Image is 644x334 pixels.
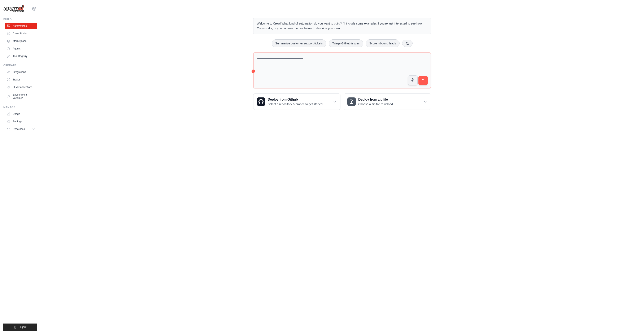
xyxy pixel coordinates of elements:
p: Choose a zip file to upload. [358,102,394,106]
div: Manage [3,106,37,109]
a: Crew Studio [5,30,37,37]
a: Environment Variables [5,91,37,101]
img: Logo [3,5,24,13]
button: Triage GitHub issues [329,39,363,47]
a: Automations [5,23,37,29]
span: Logout [19,325,26,329]
p: Select a repository & branch to get started. [268,102,323,106]
a: Marketplace [5,38,37,44]
a: Tool Registry [5,53,37,60]
button: Score inbound leads [366,39,400,47]
a: Agents [5,45,37,52]
div: Operate [3,64,37,67]
a: Settings [5,118,37,125]
button: Summarize customer support tickets [272,39,326,47]
a: Integrations [5,69,37,75]
a: LLM Connections [5,84,37,91]
div: Build [3,18,37,21]
button: Resources [5,126,37,132]
h3: Deploy from Github [268,97,323,102]
a: Usage [5,111,37,117]
a: Traces [5,76,37,83]
span: Resources [13,127,25,131]
p: Welcome to Crew! What kind of automation do you want to build? I'll include some examples if you'... [257,21,427,31]
h3: Deploy from zip file [358,97,394,102]
button: Logout [3,324,37,331]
